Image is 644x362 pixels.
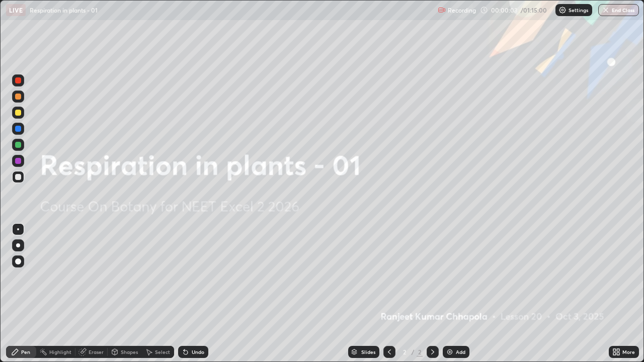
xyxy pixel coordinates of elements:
div: Undo [192,349,204,354]
img: class-settings-icons [558,6,567,14]
div: Shapes [121,349,138,354]
div: Select [155,349,170,354]
div: Highlight [49,349,71,354]
div: 2 [399,349,410,355]
div: Slides [361,349,375,354]
img: end-class-cross [602,6,610,14]
div: Add [456,349,465,354]
p: Settings [569,8,588,13]
div: More [622,349,635,354]
img: recording.375f2c34.svg [438,6,446,14]
div: / [412,349,415,355]
p: LIVE [9,6,23,14]
div: Pen [21,349,30,354]
p: Recording [448,7,476,14]
img: add-slide-button [446,348,454,356]
div: Eraser [89,349,104,354]
p: Respiration in plants - 01 [30,6,98,14]
button: End Class [598,4,639,16]
div: 2 [417,347,423,356]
